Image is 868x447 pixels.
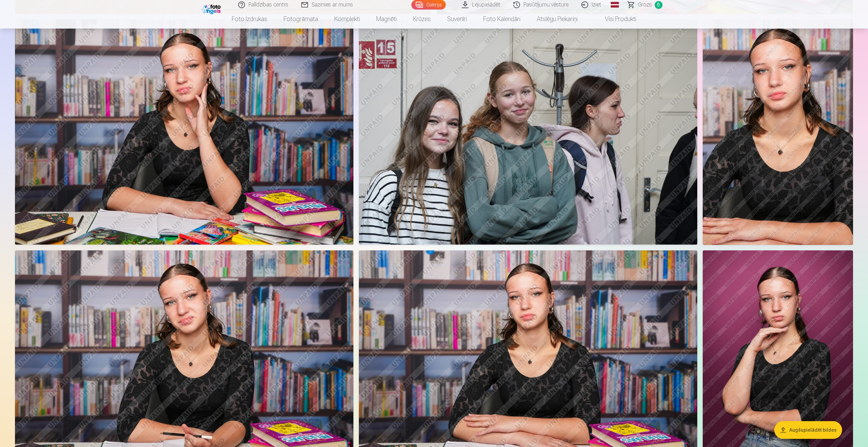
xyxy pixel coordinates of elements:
[326,10,368,29] a: Komplekti
[275,10,326,29] a: Fotogrāmata
[202,3,223,14] img: /fa1
[368,10,405,29] a: Magnēti
[439,10,475,29] a: Suvenīri
[475,10,529,29] a: Foto kalendāri
[405,10,439,29] a: Krūzes
[224,10,275,29] a: Foto izdrukas
[774,421,842,439] button: Augšupielādēt bildes
[529,10,586,29] a: Atslēgu piekariņi
[586,10,644,29] a: Visi produkti
[655,1,663,9] span: 0
[638,1,652,9] span: Grozs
